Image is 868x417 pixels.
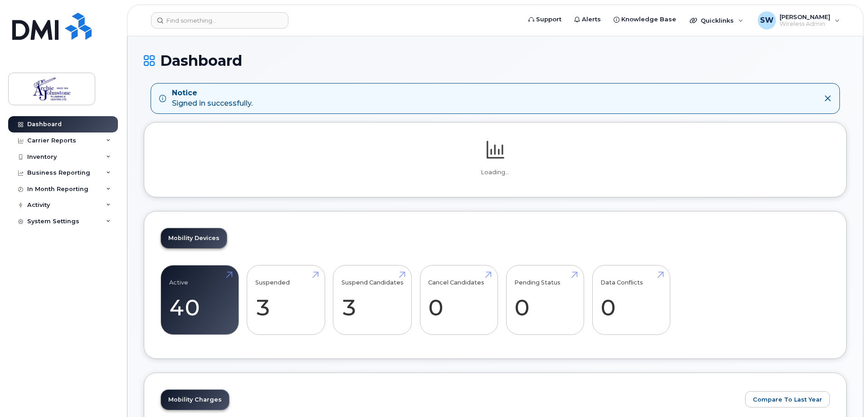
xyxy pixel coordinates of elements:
a: Cancel Candidates 0 [428,270,489,330]
a: Suspend Candidates 3 [341,270,404,330]
a: Pending Status 0 [514,270,575,330]
span: Compare To Last Year [753,395,822,404]
a: Data Conflicts 0 [600,270,662,330]
h1: Dashboard [144,53,847,69]
a: Mobility Charges [161,390,229,410]
div: Signed in successfully. [172,88,253,109]
a: Suspended 3 [255,270,317,330]
p: Loading... [161,168,830,177]
a: Active 40 [169,270,230,330]
strong: Notice [172,88,253,98]
a: Mobility Devices [161,228,227,248]
button: Compare To Last Year [745,391,830,407]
